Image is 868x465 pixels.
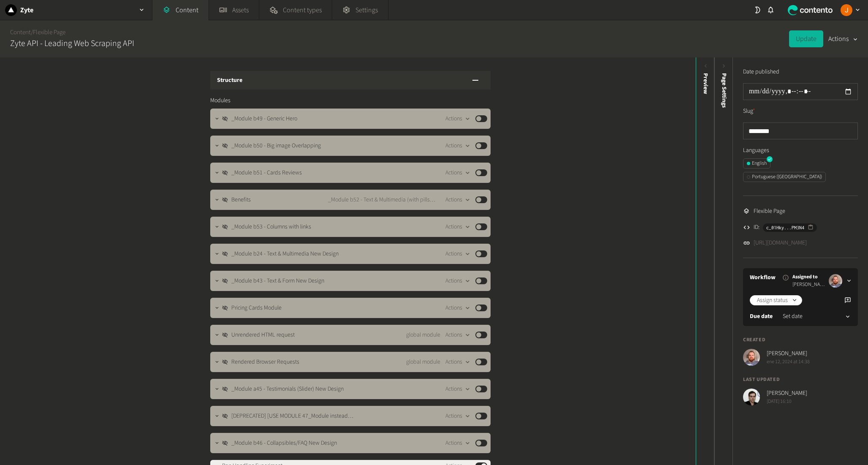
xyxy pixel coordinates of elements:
[445,222,470,232] button: Actions
[763,223,817,232] button: c_01Hky...PM3N4
[743,158,770,169] button: English
[792,281,825,288] span: [PERSON_NAME]
[406,331,440,340] span: global module
[743,389,760,405] img: Vinicius Machado
[743,336,858,344] h4: Created
[231,223,311,231] span: _Module b53 - Columns with links
[231,196,251,204] span: Benefits
[231,114,297,123] span: _Module b49 - Generic Hero
[445,357,470,367] button: Actions
[767,389,807,398] span: [PERSON_NAME]
[445,330,470,340] button: Actions
[445,438,470,448] button: Actions
[445,141,470,151] button: Actions
[445,249,470,259] button: Actions
[757,296,788,305] span: Assign status
[231,304,282,313] span: Pricing Cards Module
[231,412,355,421] span: [DEPRECATED] [USE MODULE 47_Module instead] a3D - Home Cards New Design
[217,76,242,85] h3: Structure
[231,331,295,340] span: Unrendered HTML request
[828,30,858,47] button: Actions
[445,168,470,178] button: Actions
[750,295,802,305] button: Assign status
[747,160,767,167] div: English
[701,73,710,94] div: Preview
[445,276,470,286] button: Actions
[445,411,470,421] button: Actions
[445,114,470,124] button: Actions
[783,312,803,321] span: Set date
[31,28,33,37] span: /
[231,358,299,367] span: Rendered Browser Requests
[766,224,804,231] span: c_01Hky...PM3N4
[231,385,344,394] span: _Module a45 - Testimonials (Slider) New Design
[743,376,858,383] h4: Last updated
[328,196,440,204] span: _Module b52 - Text & Multimedia (with pills and/or lists) New Design
[743,68,779,76] label: Date published
[743,349,760,366] img: Erik Galiana Farell
[231,439,337,448] span: _Module b46 - Collapsibles/FAQ New Design
[750,312,773,321] label: Due date
[750,273,776,282] a: Workflow
[33,28,65,37] a: Flexible Page
[747,173,822,181] div: Portuguese ([GEOGRAPHIC_DATA])
[767,398,807,405] span: [DATE] 16:10
[445,303,470,313] button: Actions
[841,4,852,16] img: Josu Escalada
[5,4,17,16] img: Zyte
[754,239,807,247] a: [URL][DOMAIN_NAME]
[20,5,33,15] h2: Zyte
[10,28,31,37] a: Content
[445,384,470,394] button: Actions
[445,195,470,205] button: Actions
[754,207,785,216] span: Flexible Page
[231,141,321,150] span: _Module b50 - Big image Overlapping
[743,146,858,155] label: Languages
[767,358,810,366] span: ene 12, 2024 at 14:38
[406,358,440,367] span: global module
[743,172,826,182] button: Portuguese ([GEOGRAPHIC_DATA])
[231,250,339,258] span: _Module b24 - Text & Multimedia New Design
[231,277,324,286] span: _Module b43 - Text & Form New Design
[829,274,842,288] img: Erik Galiana Farell
[355,5,378,15] span: Settings
[792,273,825,281] span: Assigned to
[210,96,231,105] span: Modules
[10,37,134,50] h2: Zyte API - Leading Web Scraping API
[789,30,823,47] button: Update
[231,169,302,177] span: _Module b51 - Cards Reviews
[754,223,759,232] span: ID:
[767,349,810,358] span: [PERSON_NAME]
[720,73,729,108] span: Page Settings
[283,5,322,15] span: Content types
[743,107,755,116] label: Slug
